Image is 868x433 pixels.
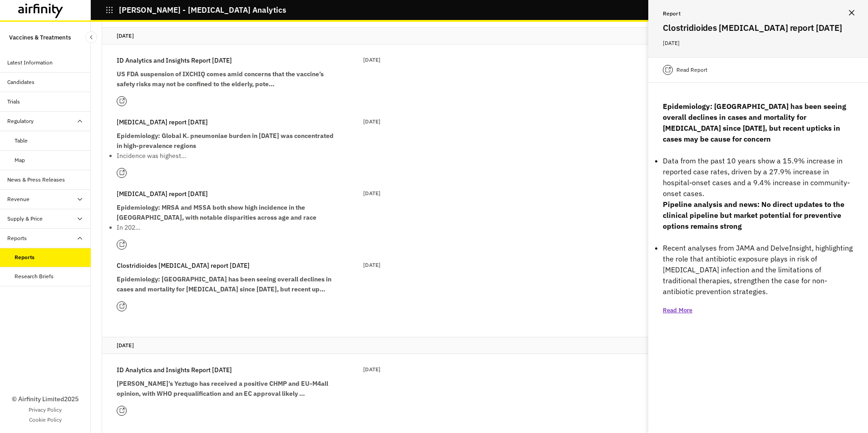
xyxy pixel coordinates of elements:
div: Map [15,156,25,164]
div: Revenue [7,195,30,203]
a: Cookie Policy [29,416,62,424]
p: Data from the past 10 years show a 15.9% increase in reported case rates, driven by a 27.9% incre... [663,155,853,199]
p: [MEDICAL_DATA] report [DATE] [117,189,208,199]
p: ID Analytics and Insights Report [DATE] [117,365,232,375]
p: [PERSON_NAME] - [MEDICAL_DATA] Analytics [119,6,286,14]
p: [DATE] [117,341,842,350]
h2: Clostridioides [MEDICAL_DATA] report [DATE] [663,21,853,34]
button: [PERSON_NAME] - [MEDICAL_DATA] Analytics [105,2,286,18]
strong: Epidemiology: MRSA and MSSA both show high incidence in the [GEOGRAPHIC_DATA], with notable dispa... [117,203,316,221]
p: [DATE] [363,189,380,198]
strong: US FDA suspension of IXCHIQ comes amid concerns that the vaccine’s safety risks may not be confin... [117,70,324,88]
p: [DATE] [363,117,380,126]
p: Vaccines & Treatments [9,29,71,46]
p: [DATE] [363,365,380,374]
p: [DATE] [363,261,380,270]
p: ID Analytics and Insights Report [DATE] [117,55,232,65]
p: [DATE] [117,31,842,40]
div: Table [15,137,28,145]
strong: [PERSON_NAME]’s Yeztugo has received a positive CHMP and EU-M4all opinion, with WHO prequalificat... [117,379,328,398]
div: Reports [7,234,27,242]
div: Candidates [7,78,35,86]
a: Privacy Policy [29,406,62,414]
p: Read Report [676,65,707,74]
p: In 202… [117,222,335,232]
strong: Epidemiology: [GEOGRAPHIC_DATA] has been seeing overall declines in cases and mortality for [MEDI... [663,102,846,143]
div: Reports [15,253,35,261]
strong: Pipeline analysis and news: No direct updates to the clinical pipeline but market potential for p... [663,200,844,231]
div: Trials [7,98,20,106]
p: Clostridioides [MEDICAL_DATA] report [DATE] [117,261,250,271]
p: [DATE] [363,55,380,64]
p: [DATE] [663,38,853,48]
p: Incidence was highest… [117,151,335,161]
p: © Airfinity Limited 2025 [12,394,79,404]
strong: Epidemiology: Global K. pneumoniae burden in [DATE] was concentrated in high-prevalence regions [117,132,334,150]
div: Supply & Price [7,215,43,223]
div: Latest Information [7,59,53,67]
button: Close Sidebar [85,31,97,43]
p: Recent analyses from JAMA and DelveInsight, highlighting the role that antibiotic exposure plays ... [663,242,853,297]
p: [MEDICAL_DATA] report [DATE] [117,117,208,127]
p: Read More [663,306,692,315]
div: Research Briefs [15,272,54,280]
div: Regulatory [7,117,34,125]
strong: Epidemiology: [GEOGRAPHIC_DATA] has been seeing overall declines in cases and mortality for [MEDI... [117,275,331,293]
div: News & Press Releases [7,176,65,184]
